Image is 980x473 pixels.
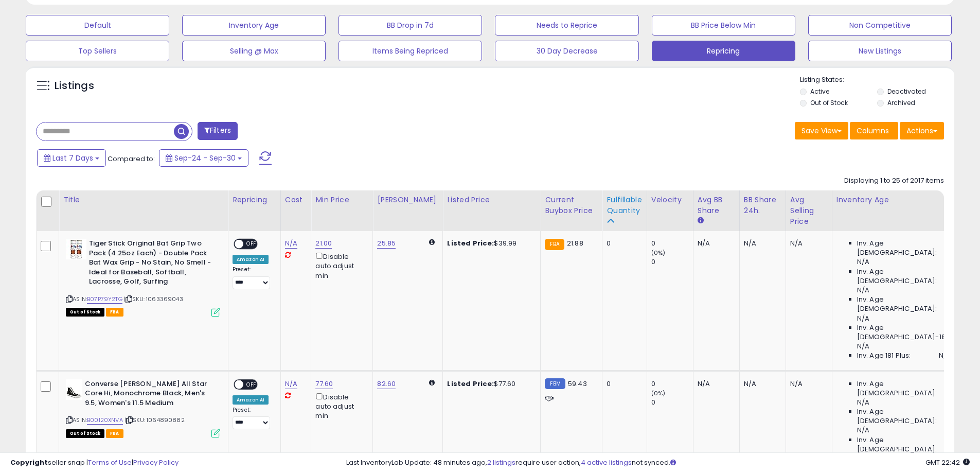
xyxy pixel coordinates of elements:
div: Title [63,195,224,205]
span: OFF [243,240,260,249]
p: Listing States: [800,75,954,85]
small: (0%) [651,389,666,397]
div: Displaying 1 to 25 of 2017 items [844,176,944,186]
strong: Copyright [10,458,48,467]
a: 25.85 [377,238,396,249]
button: Actions [900,122,944,139]
div: Amazon AI [233,395,269,405]
img: 511DIqeVd8L._SL40_.jpg [66,239,86,259]
div: N/A [698,239,732,248]
span: 2025-10-10 22:42 GMT [925,458,970,467]
button: Non Competitive [808,15,952,36]
span: OFF [243,380,260,389]
div: 0 [607,239,638,248]
button: BB Price Below Min [652,15,795,36]
div: $39.99 [447,239,532,248]
label: Out of Stock [810,98,848,107]
div: ASIN: [66,239,220,315]
span: N/A [857,314,869,323]
a: 82.60 [377,379,396,389]
button: Repricing [652,41,795,61]
span: FBA [106,308,123,317]
b: Tiger Stick Original Bat Grip Two Pack (4.25oz Each) - Double Pack Bat Wax Grip - No Stain, No Sm... [89,239,214,289]
div: [PERSON_NAME] [377,195,438,205]
span: All listings that are currently out of stock and unavailable for purchase on Amazon [66,429,104,438]
span: 21.88 [567,238,583,248]
span: | SKU: 1063369043 [124,295,183,303]
div: Min Price [315,195,368,205]
span: N/A [857,257,869,267]
span: Inv. Age [DEMOGRAPHIC_DATA]-180: [857,323,951,342]
small: FBM [545,378,565,389]
div: Avg BB Share [698,195,735,216]
div: Fulfillable Quantity [607,195,642,216]
a: B00120XNVA [87,416,123,425]
button: 30 Day Decrease [495,41,638,61]
div: Last InventoryLab Update: 48 minutes ago, require user action, not synced. [346,458,970,468]
label: Archived [887,98,915,107]
button: New Listings [808,41,952,61]
div: Inventory Age [836,195,955,205]
button: Sep-24 - Sep-30 [159,149,248,167]
div: Preset: [233,266,273,289]
div: N/A [744,379,778,389]
div: N/A [698,379,732,389]
span: Last 7 Days [52,153,93,163]
span: Inv. Age [DEMOGRAPHIC_DATA]: [857,239,951,257]
span: Inv. Age 181 Plus: [857,351,911,360]
a: Privacy Policy [133,458,179,467]
span: All listings that are currently out of stock and unavailable for purchase on Amazon [66,308,104,317]
div: seller snap | | [10,458,179,468]
span: Inv. Age [DEMOGRAPHIC_DATA]: [857,435,951,454]
button: BB Drop in 7d [338,15,482,36]
div: 0 [651,239,693,248]
div: 0 [651,398,693,407]
div: BB Share 24h. [744,195,781,216]
img: 418Hls-4o+L._SL40_.jpg [66,379,82,400]
span: Inv. Age [DEMOGRAPHIC_DATA]: [857,379,951,398]
b: Converse [PERSON_NAME] All Star Core Hi, Monochrome Black, Men's 9.5, Women's 11.5 Medium [85,379,210,411]
div: Disable auto adjust min [315,391,365,421]
a: N/A [285,379,297,389]
button: Columns [850,122,898,139]
a: Terms of Use [88,458,132,467]
div: Velocity [651,195,689,205]
span: N/A [857,342,869,351]
small: (0%) [651,249,666,257]
button: Inventory Age [182,15,326,36]
small: Avg BB Share. [698,216,704,225]
div: Repricing [233,195,276,205]
a: 21.00 [315,238,332,249]
button: Filters [198,122,238,140]
div: N/A [790,379,824,389]
button: Items Being Repriced [338,41,482,61]
div: Avg Selling Price [790,195,828,227]
div: $77.60 [447,379,532,389]
a: 77.60 [315,379,333,389]
label: Active [810,87,829,96]
span: N/A [857,286,869,295]
div: Disable auto adjust min [315,251,365,281]
div: Listed Price [447,195,536,205]
div: 0 [651,257,693,267]
button: Save View [795,122,848,139]
span: Inv. Age [DEMOGRAPHIC_DATA]: [857,295,951,313]
button: Needs to Reprice [495,15,638,36]
div: 0 [607,379,638,389]
span: Columns [857,126,889,136]
a: 4 active listings [581,458,632,467]
b: Listed Price: [447,238,494,248]
div: N/A [744,239,778,248]
h5: Listings [55,79,94,93]
div: ASIN: [66,379,220,436]
span: N/A [857,398,869,407]
button: Top Sellers [26,41,169,61]
span: 59.43 [568,379,587,389]
div: Amazon AI [233,255,269,264]
button: Default [26,15,169,36]
div: Current Buybox Price [545,195,598,216]
button: Selling @ Max [182,41,326,61]
span: | SKU: 1064890882 [124,416,185,424]
small: FBA [545,239,564,250]
div: Preset: [233,407,273,430]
